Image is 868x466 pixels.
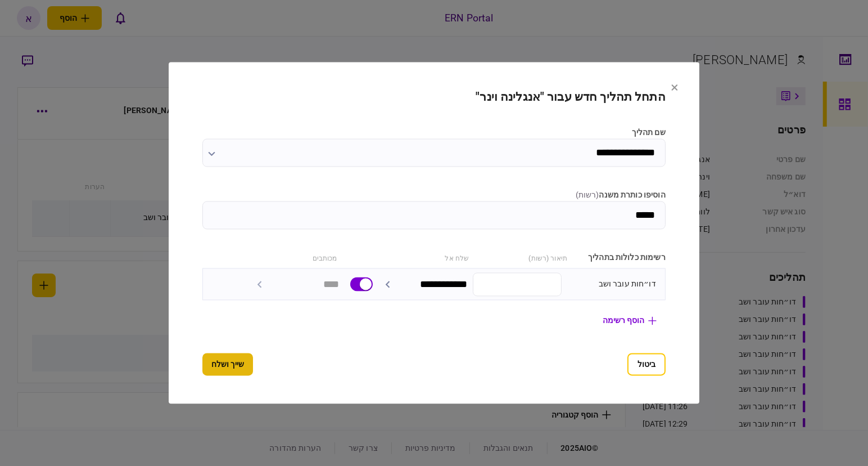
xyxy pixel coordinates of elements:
h2: התחל תהליך חדש עבור "אנגלינה וינר" [202,91,666,105]
button: הוסף רשימה [594,311,666,331]
input: שם תהליך [202,139,666,167]
button: ביטול [627,353,666,376]
input: הוסיפו כותרת משנה [202,201,666,230]
div: שלח אל [377,252,469,264]
span: ( רשות ) [576,191,599,200]
button: שייך ושלח [202,353,253,376]
div: תיאור (רשות) [474,252,567,264]
div: רשימות כלולות בתהליך [573,252,666,264]
div: מכותבים [245,252,337,264]
label: הוסיפו כותרת משנה [202,190,666,201]
div: דו״חות עובר ושב [567,279,656,290]
label: שם תהליך [202,127,666,139]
